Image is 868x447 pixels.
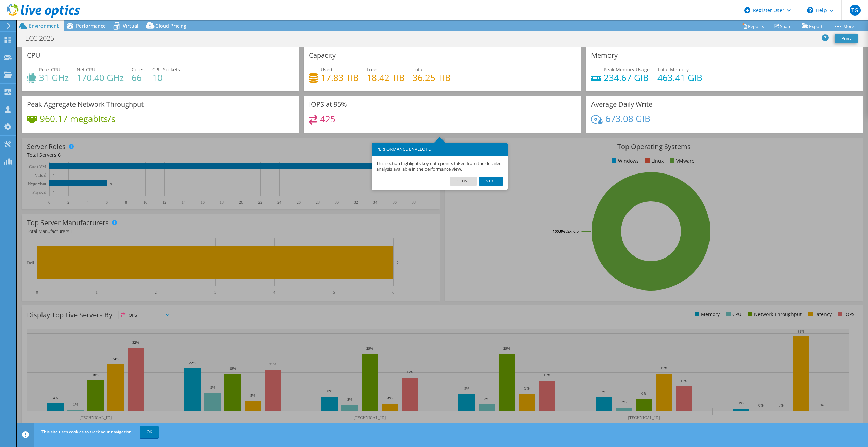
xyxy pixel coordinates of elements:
[376,147,503,151] h3: PERFORMANCE ENVELOPE
[29,22,59,29] span: Environment
[22,35,65,42] h1: ECC-2025
[123,22,138,29] span: Virtual
[376,161,503,172] p: This section highlights key data points taken from the detailed analysis available in the perform...
[119,311,172,319] span: IOPS
[479,177,503,185] a: Next
[797,21,828,31] a: Export
[737,21,769,31] a: Reports
[850,5,861,16] span: TG
[835,34,858,43] a: Print
[828,21,859,31] a: More
[76,22,106,29] span: Performance
[140,426,159,438] a: OK
[769,21,797,31] a: Share
[41,429,133,435] span: This site uses cookies to track your navigation.
[450,177,477,185] a: Close
[807,7,813,13] svg: \n
[155,22,186,29] span: Cloud Pricing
